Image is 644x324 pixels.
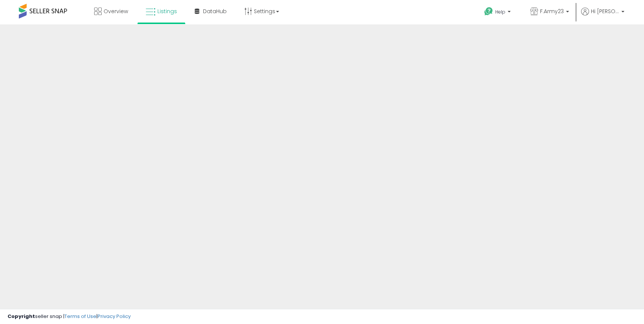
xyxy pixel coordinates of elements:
[8,313,35,320] strong: Copyright
[64,313,96,320] a: Terms of Use
[495,9,505,15] span: Help
[157,8,177,15] span: Listings
[104,8,128,15] span: Overview
[8,313,131,320] div: seller snap | |
[540,8,564,15] span: F.Army23
[478,1,518,24] a: Help
[203,8,227,15] span: DataHub
[98,313,131,320] a: Privacy Policy
[484,7,493,16] i: Get Help
[581,8,624,24] a: Hi [PERSON_NAME]
[591,8,619,15] span: Hi [PERSON_NAME]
